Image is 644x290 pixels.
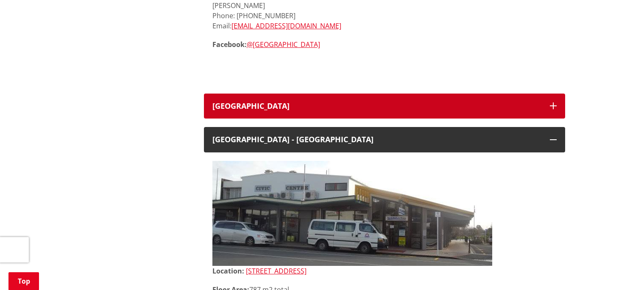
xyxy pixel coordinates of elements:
[204,127,565,152] button: [GEOGRAPHIC_DATA] - [GEOGRAPHIC_DATA]
[247,40,320,49] a: @[GEOGRAPHIC_DATA]
[212,135,541,144] h3: [GEOGRAPHIC_DATA] - [GEOGRAPHIC_DATA]
[231,21,341,30] a: [EMAIL_ADDRESS][DOMAIN_NAME]
[605,254,636,285] iframe: Messenger Launcher
[246,266,307,276] a: [STREET_ADDRESS]
[8,272,39,290] a: Top
[212,40,247,49] strong: Facebook:
[204,94,565,119] button: [GEOGRAPHIC_DATA]
[212,161,492,266] img: Huntly-Civic-Centre-Complex-2
[212,266,244,276] strong: Location:
[212,102,541,110] h3: [GEOGRAPHIC_DATA]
